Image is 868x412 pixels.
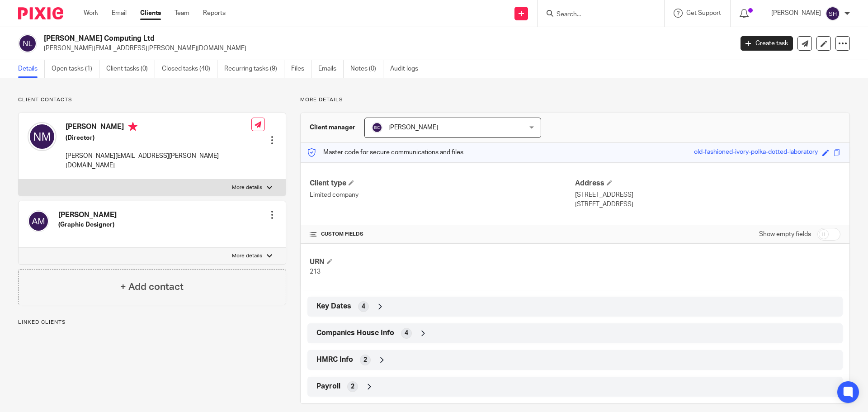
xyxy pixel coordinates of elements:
span: 2 [363,355,367,365]
p: Client contacts [18,96,286,104]
img: svg%3E [372,122,382,133]
p: [STREET_ADDRESS] [575,190,840,199]
span: Get Support [686,10,721,16]
h4: + Add contact [120,280,184,294]
span: 4 [405,329,408,338]
img: svg%3E [28,210,49,232]
div: old-fashioned-ivory-polka-dotted-laboratory [694,147,818,158]
a: Details [18,60,45,78]
h5: (Director) [66,133,251,142]
img: svg%3E [28,122,57,151]
a: Closed tasks (40) [162,60,217,78]
a: Notes (0) [350,60,383,78]
span: [PERSON_NAME] [388,124,438,131]
a: Open tasks (1) [52,60,99,78]
a: Work [84,9,98,18]
span: 2 [351,382,354,391]
h4: URN [310,257,575,267]
a: Clients [140,9,161,18]
span: HMRC Info [316,355,353,365]
a: Files [291,60,311,78]
h4: Address [575,179,840,188]
i: Primary [128,122,137,131]
p: Limited company [310,190,575,199]
h5: (Graphic Designer) [58,220,117,229]
a: Recurring tasks (9) [224,60,284,78]
span: 213 [310,269,321,275]
h4: Client type [310,179,575,188]
a: Client tasks (0) [106,60,155,78]
label: Show empty fields [759,230,811,239]
img: Pixie [18,7,63,19]
p: More details [300,96,850,104]
h4: [PERSON_NAME] [66,122,251,133]
span: Key Dates [316,302,351,311]
h3: Client manager [310,123,355,132]
p: Master code for secure communications and files [307,148,463,157]
h2: [PERSON_NAME] Computing Ltd [44,34,590,43]
p: [STREET_ADDRESS] [575,200,840,209]
a: Team [175,9,189,18]
p: Linked clients [18,319,286,326]
img: svg%3E [826,6,840,21]
h4: CUSTOM FIELDS [310,231,575,238]
a: Create task [741,36,793,51]
a: Reports [203,9,226,18]
p: [PERSON_NAME][EMAIL_ADDRESS][PERSON_NAME][DOMAIN_NAME] [44,44,727,53]
span: 4 [362,302,365,311]
img: svg%3E [18,34,37,53]
p: [PERSON_NAME] [771,9,821,18]
span: Companies House Info [316,328,394,338]
a: Audit logs [390,60,425,78]
p: [PERSON_NAME][EMAIL_ADDRESS][PERSON_NAME][DOMAIN_NAME] [66,152,251,170]
p: More details [232,184,262,191]
input: Search [556,11,637,19]
span: Payroll [316,382,340,391]
a: Email [112,9,127,18]
p: More details [232,252,262,260]
h4: [PERSON_NAME] [58,210,117,220]
a: Emails [318,60,344,78]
